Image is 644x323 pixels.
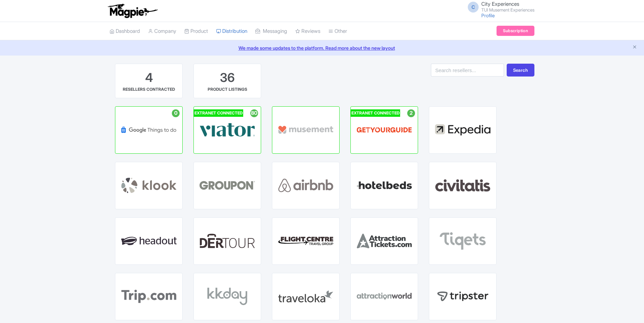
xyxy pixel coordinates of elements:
[295,22,320,41] a: Reviews
[193,106,261,154] a: EXTRANET CONNECTED 80
[328,22,347,41] a: Other
[148,22,176,41] a: Company
[481,1,519,7] span: City Experiences
[220,69,235,86] div: 36
[464,1,534,12] a: C City Experiences TUI Musement Experiences
[115,64,183,98] a: 4 RESELLERS CONTRACTED
[216,22,247,41] a: Distribution
[4,44,640,51] a: We made some updates to the platform. Read more about the new layout
[184,22,208,41] a: Product
[110,22,140,41] a: Dashboard
[497,26,534,36] a: Subscription
[208,86,247,92] div: PRODUCT LISTINGS
[115,106,183,154] a: 0
[632,44,637,51] button: Close announcement
[106,3,159,18] img: logo-ab69f6fb50320c5b225c76a69d11143b.png
[481,8,534,12] small: TUI Musement Experiences
[123,86,175,92] div: RESELLERS CONTRACTED
[507,64,534,77] button: Search
[481,13,495,18] a: Profile
[193,64,261,98] a: 36 PRODUCT LISTINGS
[255,22,287,41] a: Messaging
[145,69,153,86] div: 4
[431,64,504,77] input: Search resellers...
[350,106,418,154] a: EXTRANET CONNECTED 2
[468,2,479,13] span: C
